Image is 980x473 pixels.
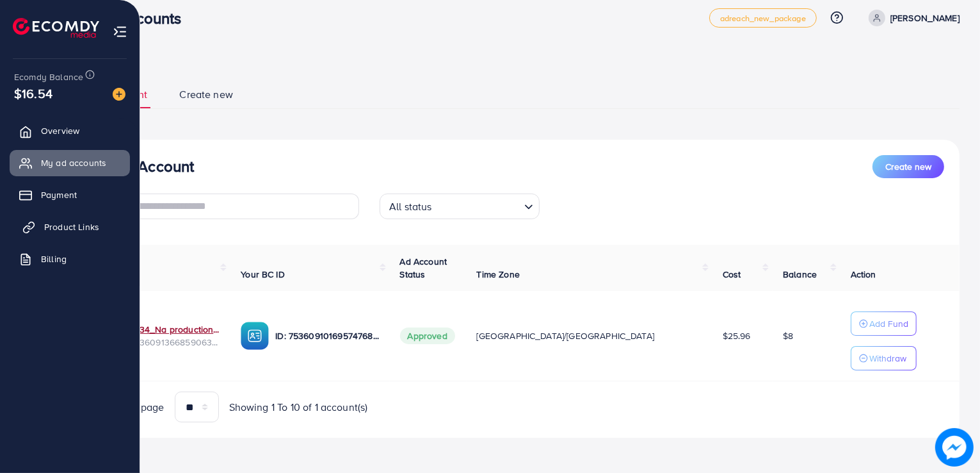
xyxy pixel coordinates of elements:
[41,253,67,265] span: Billing
[937,430,972,465] img: image
[477,329,655,342] span: [GEOGRAPHIC_DATA]/[GEOGRAPHIC_DATA]
[241,268,285,281] span: Your BC ID
[41,156,106,169] span: My ad accounts
[116,336,220,349] span: ID: 7536091366859063313
[387,197,435,216] span: All status
[10,214,130,240] a: Product Links
[10,118,130,144] a: Overview
[10,150,130,176] a: My ad accounts
[400,255,447,281] span: Ad Account Status
[229,400,368,415] span: Showing 1 To 10 of 1 account(s)
[709,8,817,28] a: adreach_new_package
[10,246,130,272] a: Billing
[400,328,455,344] span: Approved
[864,10,960,26] a: [PERSON_NAME]
[890,10,960,26] p: [PERSON_NAME]
[436,195,519,216] input: Search for option
[851,311,917,336] button: Add Fund
[851,346,917,370] button: Withdraw
[869,316,908,331] p: Add Fund
[241,322,269,350] img: ic-ba-acc.ded83a64.svg
[13,18,99,38] img: logo
[885,160,931,173] span: Create new
[116,323,220,349] div: <span class='underline'>1031634_Na production_1754633052441</span></br>7536091366859063313
[87,157,194,176] h3: List Ad Account
[723,268,741,281] span: Cost
[380,194,540,219] div: Search for option
[872,155,944,178] button: Create new
[14,84,52,103] span: $16.54
[783,268,817,281] span: Balance
[869,351,906,366] p: Withdraw
[723,329,751,342] span: $25.96
[14,71,83,83] span: Ecomdy Balance
[10,182,130,208] a: Payment
[783,329,793,342] span: $8
[720,14,806,22] span: adreach_new_package
[113,24,127,39] img: menu
[41,188,77,201] span: Payment
[44,220,99,233] span: Product Links
[275,328,379,344] p: ID: 7536091016957476880
[113,88,125,101] img: image
[477,268,520,281] span: Time Zone
[41,124,79,137] span: Overview
[116,323,220,336] a: 1031634_Na production_1754633052441
[851,268,876,281] span: Action
[179,87,233,102] span: Create new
